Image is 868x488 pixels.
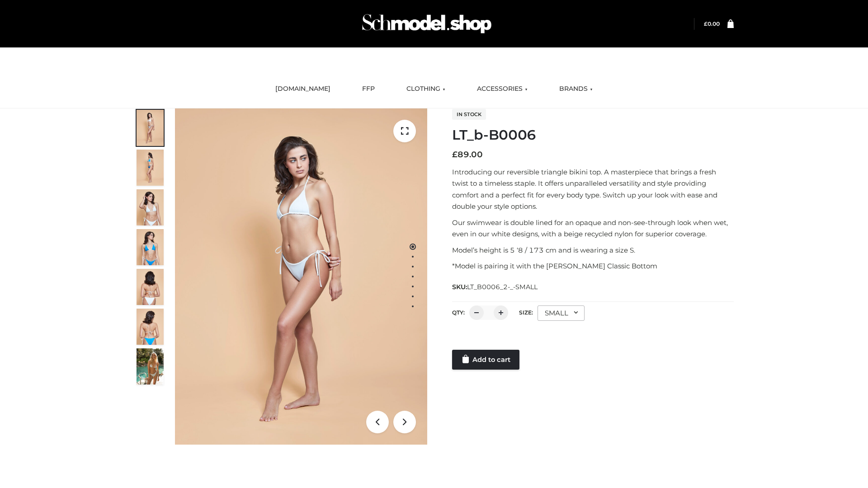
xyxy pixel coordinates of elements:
[137,150,164,186] img: ArielClassicBikiniTop_CloudNine_AzureSky_OW114ECO_2-scaled.jpg
[538,305,585,321] div: SMALL
[137,189,164,225] img: ArielClassicBikiniTop_CloudNine_AzureSky_OW114ECO_3-scaled.jpg
[452,350,519,370] a: Add to cart
[452,309,465,316] label: QTY:
[452,217,734,240] p: Our swimwear is double lined for an opaque and non-see-through look when wet, even in our white d...
[137,309,164,345] img: ArielClassicBikiniTop_CloudNine_AzureSky_OW114ECO_8-scaled.jpg
[467,283,538,291] span: LT_B0006_2-_-SMALL
[452,282,538,292] span: SKU:
[519,309,533,316] label: Size:
[175,108,427,445] img: ArielClassicBikiniTop_CloudNine_AzureSky_OW114ECO_1
[704,20,708,27] span: £
[452,150,458,160] span: £
[452,127,734,143] h1: LT_b-B0006
[269,79,337,99] a: [DOMAIN_NAME]
[137,229,164,265] img: ArielClassicBikiniTop_CloudNine_AzureSky_OW114ECO_4-scaled.jpg
[137,269,164,305] img: ArielClassicBikiniTop_CloudNine_AzureSky_OW114ECO_7-scaled.jpg
[704,20,720,27] a: £0.00
[452,260,734,272] p: *Model is pairing it with the [PERSON_NAME] Classic Bottom
[552,79,599,99] a: BRANDS
[355,79,382,99] a: FFP
[359,6,495,42] img: Schmodel Admin 964
[452,244,734,256] p: Model’s height is 5 ‘8 / 173 cm and is wearing a size S.
[704,20,720,27] bdi: 0.00
[470,79,534,99] a: ACCESSORIES
[452,109,486,120] span: In stock
[137,110,164,146] img: ArielClassicBikiniTop_CloudNine_AzureSky_OW114ECO_1-scaled.jpg
[137,348,164,385] img: Arieltop_CloudNine_AzureSky2.jpg
[400,79,452,99] a: CLOTHING
[452,150,483,160] bdi: 89.00
[452,166,734,212] p: Introducing our reversible triangle bikini top. A masterpiece that brings a fresh twist to a time...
